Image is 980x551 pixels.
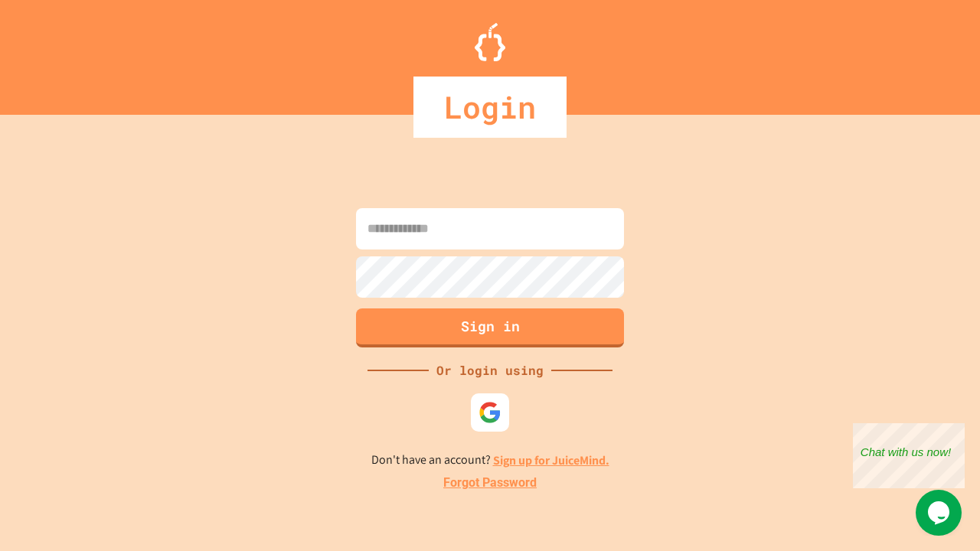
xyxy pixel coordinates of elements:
iframe: chat widget [916,490,965,536]
iframe: chat widget [853,423,965,488]
img: google-icon.svg [479,401,501,424]
a: Forgot Password [443,474,537,492]
p: Don't have an account? [371,451,609,470]
a: Sign up for JuiceMind. [493,452,609,468]
img: Logo.svg [475,23,505,61]
button: Sign in [356,308,624,347]
div: Or login using [429,361,551,380]
div: Login [413,77,567,138]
